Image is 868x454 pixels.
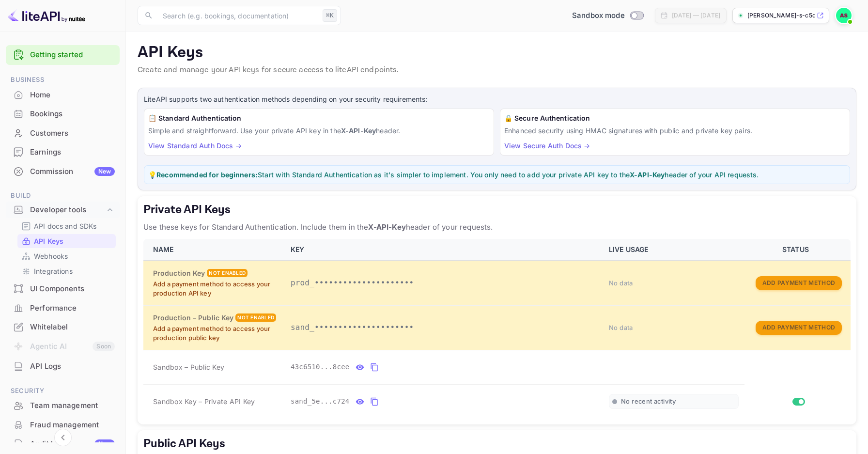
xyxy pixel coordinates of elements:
[153,313,233,323] h6: Production – Public Key
[144,94,850,105] p: LiteAPI supports two authentication methods depending on your security requirements:
[148,141,242,150] a: View Standard Auth Docs →
[6,86,120,104] a: Home
[6,396,120,415] div: Team management
[30,400,115,411] div: Team management
[291,362,350,372] span: 43c6510...8cee
[6,190,120,201] span: Build
[6,280,120,298] div: UI Components
[143,239,851,419] table: private api keys table
[30,109,115,120] div: Bookings
[630,171,665,179] strong: X-API-Key
[94,439,115,448] div: New
[30,303,115,314] div: Performance
[34,266,73,276] p: Integrations
[603,239,744,261] th: LIVE USAGE
[30,438,115,450] div: Audit logs
[621,397,676,406] span: No recent activity
[17,264,116,278] div: Integrations
[836,8,852,23] img: Alberto S
[30,322,115,333] div: Whitelabel
[34,221,97,231] p: API docs and SDKs
[6,202,120,219] div: Developer tools
[153,362,224,372] span: Sandbox – Public Key
[609,279,633,287] span: No data
[30,283,115,295] div: UI Components
[6,299,120,317] a: Performance
[6,124,120,143] div: Customers
[756,321,842,335] button: Add Payment Method
[143,221,851,233] p: Use these keys for Standard Authentication. Include them in the header of your requests.
[323,9,337,22] div: ⌘K
[6,318,120,336] a: Whitelabel
[756,276,842,290] button: Add Payment Method
[609,324,633,331] span: No data
[504,125,846,136] p: Enhanced security using HMAC signatures with public and private key pairs.
[504,113,846,124] h6: 🔒 Secure Authentication
[6,386,120,396] span: Security
[368,222,405,232] strong: X-API-Key
[6,143,120,161] a: Earnings
[672,11,720,20] div: [DATE] — [DATE]
[285,239,603,261] th: KEY
[143,202,851,218] h5: Private API Keys
[153,268,205,279] h6: Production Key
[21,236,112,246] a: API Keys
[54,429,72,446] button: Collapse navigation
[30,128,115,139] div: Customers
[6,280,120,297] a: UI Components
[21,221,112,231] a: API docs and SDKs
[6,162,120,181] div: CommissionNew
[6,416,120,435] div: Fraud management
[291,277,597,289] p: prod_•••••••••••••••••••••
[138,43,856,63] p: API Keys
[148,170,846,180] p: 💡 Start with Standard Authentication as it's simpler to implement. You only need to add your priv...
[6,75,120,85] span: Business
[21,251,112,261] a: Webhooks
[291,322,597,333] p: sand_•••••••••••••••••••••
[17,234,116,248] div: API Keys
[6,299,120,318] div: Performance
[504,141,590,150] a: View Secure Auth Docs →
[6,105,120,124] div: Bookings
[756,278,842,286] a: Add Payment Method
[17,249,116,263] div: Webhooks
[148,113,490,124] h6: 📋 Standard Authentication
[94,167,115,176] div: New
[143,436,851,452] h5: Public API Keys
[747,11,815,20] p: [PERSON_NAME]-s-c5qo1.nuitee...
[6,143,120,162] div: Earnings
[6,357,120,375] a: API Logs
[744,239,851,261] th: STATUS
[341,126,376,135] strong: X-API-Key
[21,266,112,276] a: Integrations
[6,45,120,65] div: Getting started
[148,125,490,136] p: Simple and straightforward. Use your private API key in the header.
[756,323,842,331] a: Add Payment Method
[153,324,279,343] p: Add a payment method to access your production public key
[235,313,276,322] div: Not enabled
[30,361,115,372] div: API Logs
[17,219,116,233] div: API docs and SDKs
[153,397,255,406] span: Sandbox Key – Private API Key
[30,420,115,431] div: Fraud management
[207,269,248,277] div: Not enabled
[568,10,647,21] div: Switch to Production mode
[6,162,120,180] a: CommissionNew
[8,8,85,23] img: LiteAPI logo
[153,280,279,298] p: Add a payment method to access your production API key
[291,396,350,407] span: sand_5e...c724
[30,90,115,101] div: Home
[138,64,856,76] p: Create and manage your API keys for secure access to liteAPI endpoints.
[572,10,625,21] span: Sandbox mode
[6,105,120,123] a: Bookings
[6,124,120,142] a: Customers
[30,166,115,177] div: Commission
[30,147,115,158] div: Earnings
[30,49,115,61] a: Getting started
[157,6,319,25] input: Search (e.g. bookings, documentation)
[143,239,285,261] th: NAME
[6,435,120,453] a: Audit logsNew
[156,171,258,179] strong: Recommended for beginners:
[6,86,120,105] div: Home
[6,357,120,376] div: API Logs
